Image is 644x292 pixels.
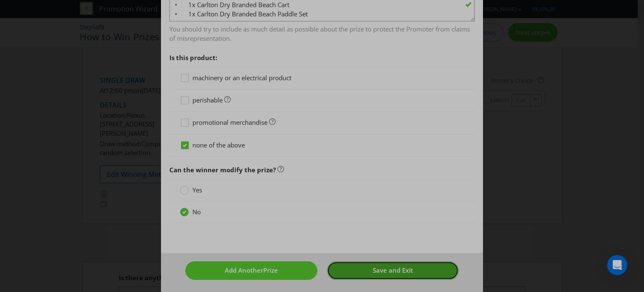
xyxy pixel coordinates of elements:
div: Open Intercom Messenger [607,255,627,275]
span: Prize [263,266,278,274]
span: Add Another [225,266,263,274]
span: none of the above [192,141,245,149]
span: promotional merchandise [192,118,267,126]
button: Save and Exit [327,261,459,279]
span: Save and Exit [373,266,413,274]
span: Can the winner modify the prize? [169,166,276,174]
span: You should try to include as much detail as possible about the prize to protect the Promoter from... [169,22,475,43]
span: Yes [192,186,202,194]
span: machinery or an electrical product [192,74,291,82]
button: Add AnotherPrize [185,261,317,279]
span: perishable [192,96,223,104]
span: Is this product: [169,53,217,62]
span: No [192,208,201,216]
